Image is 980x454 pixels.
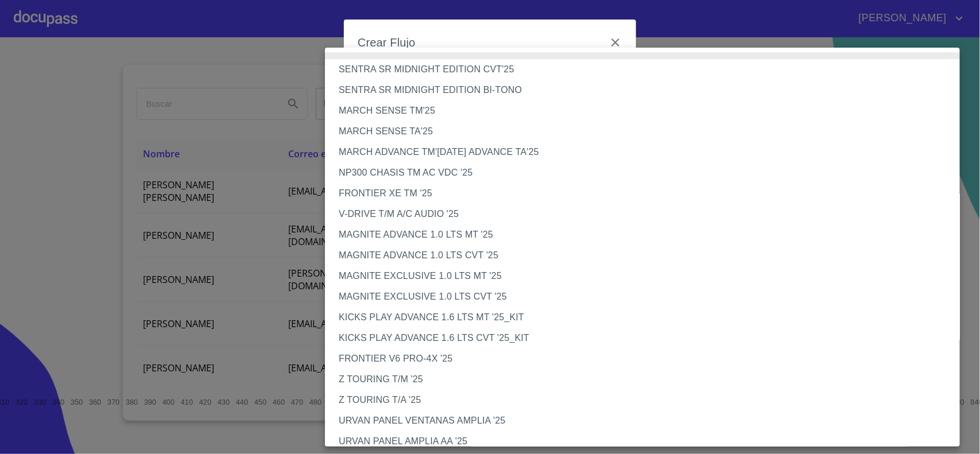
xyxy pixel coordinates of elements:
li: NP300 CHASIS TM AC VDC '25 [325,162,971,183]
li: Z TOURING T/M '25 [325,369,971,390]
li: MARCH ADVANCE TM'[DATE] ADVANCE TA'25 [325,142,971,162]
li: SENTRA SR MIDNIGHT EDITION CVT'25 [325,59,971,80]
li: MARCH SENSE TM'25 [325,100,971,121]
li: KICKS PLAY ADVANCE 1.6 LTS CVT '25_KIT [325,328,971,348]
li: MAGNITE ADVANCE 1.0 LTS MT '25 [325,224,971,245]
li: MAGNITE ADVANCE 1.0 LTS CVT '25 [325,245,971,266]
li: URVAN PANEL AMPLIA AA '25 [325,431,971,452]
li: MARCH SENSE TA'25 [325,121,971,142]
li: URVAN PANEL VENTANAS AMPLIA '25 [325,410,971,431]
li: Z TOURING T/A '25 [325,390,971,410]
li: MAGNITE EXCLUSIVE 1.0 LTS CVT '25 [325,286,971,307]
li: FRONTIER V6 PRO-4X '25 [325,348,971,369]
li: FRONTIER XE TM '25 [325,183,971,204]
li: MAGNITE EXCLUSIVE 1.0 LTS MT '25 [325,266,971,286]
li: KICKS PLAY ADVANCE 1.6 LTS MT '25_KIT [325,307,971,328]
li: V-DRIVE T/M A/C AUDIO '25 [325,204,971,224]
li: SENTRA SR MIDNIGHT EDITION BI-TONO [325,80,971,100]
